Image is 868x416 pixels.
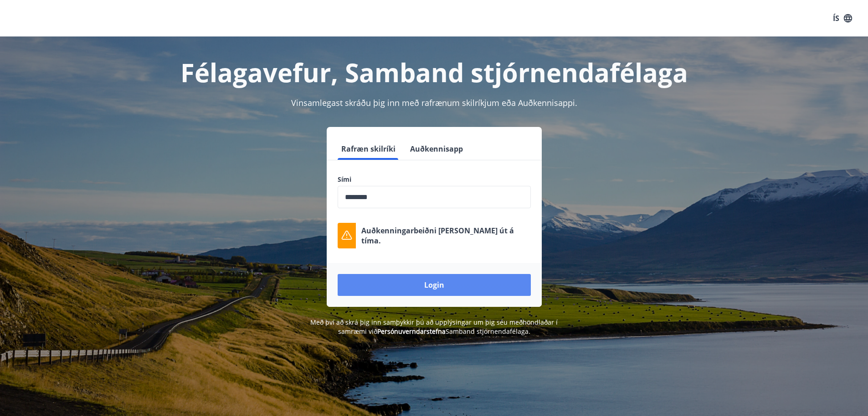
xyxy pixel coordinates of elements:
a: Persónuverndarstefna [377,327,446,336]
label: Sími [338,175,531,184]
span: Með því að skrá þig inn samþykkir þú að upplýsingar um þig séu meðhöndlaðar í samræmi við Samband... [310,318,558,336]
p: Auðkenningarbeiðni [PERSON_NAME] út á tíma. [361,226,531,246]
span: Vinsamlegast skráðu þig inn með rafrænum skilríkjum eða Auðkennisappi. [291,97,577,108]
button: Rafræn skilríki [338,138,399,160]
button: Login [338,274,531,296]
button: Auðkennisapp [406,138,467,160]
h1: Félagavefur, Samband stjórnendafélaga [117,55,751,90]
button: ÍS [828,10,857,26]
